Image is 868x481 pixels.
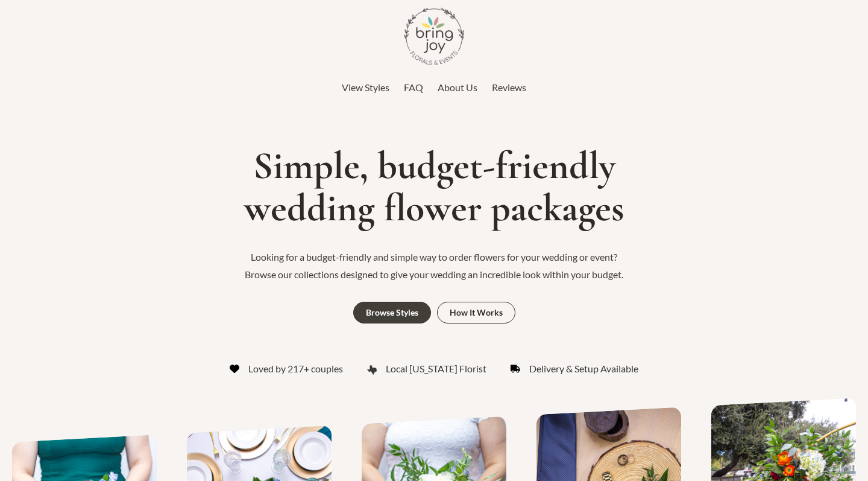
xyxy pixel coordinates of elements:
span: Reviews [492,81,526,93]
a: Reviews [492,78,526,97]
span: Delivery & Setup Available [529,360,638,378]
a: How It Works [437,302,515,323]
a: FAQ [404,78,423,97]
span: Loved by 217+ couples [248,360,343,378]
p: Looking for a budget-friendly and simple way to order flowers for your wedding or event? Browse o... [235,248,633,284]
nav: Top Header Menu [72,78,796,97]
span: Local [US_STATE] Florist [386,360,486,378]
div: Browse Styles [366,308,418,317]
span: About Us [438,81,477,93]
h1: Simple, budget-friendly wedding flower packages [6,145,862,230]
div: How It Works [450,308,503,317]
span: FAQ [404,81,423,93]
a: About Us [438,78,477,97]
span: View Styles [342,81,389,93]
a: View Styles [342,78,389,97]
a: Browse Styles [353,302,431,323]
